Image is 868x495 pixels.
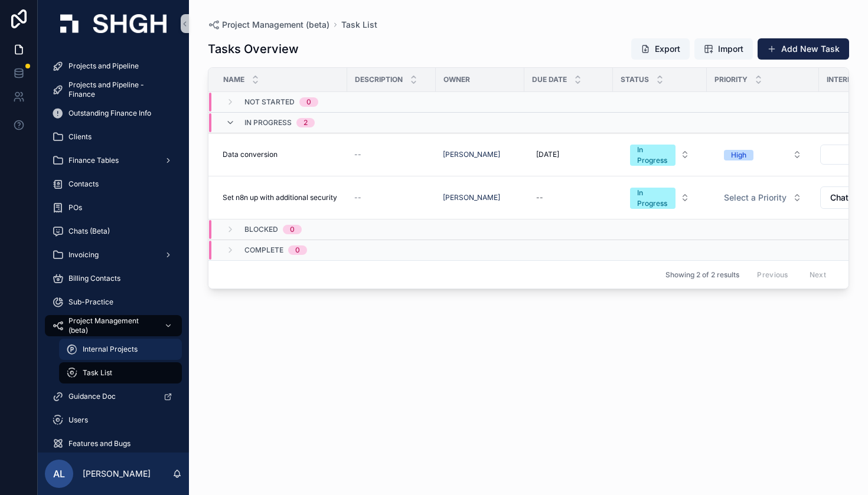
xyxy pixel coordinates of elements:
a: -- [531,188,606,207]
span: Project Management (beta) [222,19,329,31]
span: Chats (Beta) [68,227,110,236]
span: Status [621,75,649,84]
a: Features and Bugs [45,433,182,454]
span: -- [354,150,361,159]
span: Task List [83,368,112,378]
a: Sub-Practice [45,291,182,313]
button: Select Button [621,139,699,171]
a: Guidance Doc [45,386,182,407]
a: [PERSON_NAME] [443,150,500,159]
div: scrollable content [38,47,189,453]
a: Clients [45,126,182,147]
button: Import [694,38,753,60]
div: 2 [304,118,308,127]
a: Chats (Beta) [45,221,182,242]
a: Data conversion [223,150,340,159]
span: [DATE] [536,150,559,159]
span: Description [355,75,403,84]
a: [PERSON_NAME] [443,193,500,202]
button: Export [631,38,690,60]
a: Projects and Pipeline - Finance [45,79,182,100]
span: AL [53,467,65,481]
a: Set n8n up with additional security [223,193,340,202]
a: [DATE] [531,145,606,164]
span: Internal Projects [83,345,138,354]
span: Showing 2 of 2 results [665,270,739,280]
a: Contacts [45,173,182,195]
span: Data conversion [223,150,278,159]
h1: Tasks Overview [208,41,299,57]
span: Select a Priority [724,192,787,204]
div: 0 [295,245,300,255]
span: Project Management (beta) [68,316,155,335]
span: Name [223,75,244,84]
span: Contacts [68,179,99,189]
a: Select Button [714,186,812,209]
a: Finance Tables [45,150,182,171]
span: Complete [244,245,283,255]
span: Guidance Doc [68,392,116,401]
span: In Progress [244,118,292,127]
span: Billing Contacts [68,274,120,283]
span: Due Date [532,75,567,84]
span: Import [718,43,743,55]
a: Select Button [714,143,812,166]
span: Finance Tables [68,156,119,165]
a: [PERSON_NAME] [443,150,517,159]
a: Select Button [620,181,700,214]
a: POs [45,197,182,218]
div: In Progress [637,188,668,209]
div: 0 [290,225,295,234]
div: High [731,150,746,160]
span: Set n8n up with additional security [223,193,337,202]
a: Project Management (beta) [208,19,329,31]
a: Invoicing [45,244,182,265]
a: Outstanding Finance Info [45,103,182,124]
span: Users [68,415,88,425]
span: Priority [714,75,748,84]
a: -- [354,150,429,159]
span: Owner [443,75,470,84]
button: Add New Task [758,38,849,60]
a: Users [45,409,182,431]
a: Select Button [620,138,700,171]
a: Task List [341,19,377,31]
span: -- [354,193,361,202]
a: -- [354,193,429,202]
span: Features and Bugs [68,439,130,448]
div: 0 [306,97,311,107]
a: Billing Contacts [45,268,182,289]
p: [PERSON_NAME] [83,468,151,480]
span: Blocked [244,225,278,234]
span: Sub-Practice [68,297,113,307]
span: Projects and Pipeline [68,61,139,71]
img: App logo [60,14,167,33]
a: [PERSON_NAME] [443,193,517,202]
div: -- [536,193,543,202]
a: Task List [59,362,182,383]
span: Outstanding Finance Info [68,109,151,118]
button: Select Button [714,144,811,165]
span: Projects and Pipeline - Finance [68,80,170,99]
div: In Progress [637,145,668,166]
span: Invoicing [68,250,99,260]
a: Projects and Pipeline [45,55,182,77]
button: Select Button [621,182,699,214]
a: Internal Projects [59,339,182,360]
button: Select Button [714,187,811,208]
span: POs [68,203,82,212]
a: Project Management (beta) [45,315,182,336]
span: Not Started [244,97,295,107]
span: Clients [68,132,92,142]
